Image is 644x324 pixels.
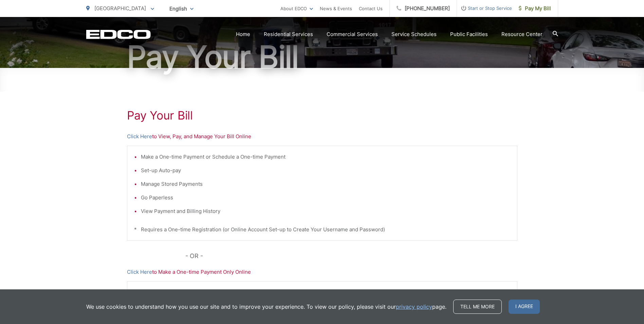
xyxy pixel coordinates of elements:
[141,166,510,175] li: Set-up Auto-pay
[86,303,446,311] p: We use cookies to understand how you use our site and to improve your experience. To view our pol...
[127,268,152,276] a: Click Here
[86,30,151,39] a: EDCD logo. Return to the homepage.
[86,40,558,74] h1: Pay Your Bill
[396,303,432,311] a: privacy policy
[509,300,540,314] span: I agree
[236,30,250,38] a: Home
[141,153,510,161] li: Make a One-time Payment or Schedule a One-time Payment
[141,180,510,188] li: Manage Stored Payments
[141,207,510,215] li: View Payment and Billing History
[501,30,542,38] a: Resource Center
[127,109,517,122] h1: Pay Your Bill
[185,251,517,261] p: - OR -
[141,288,510,296] li: Make a One-time Payment Only
[280,4,313,13] a: About EDCO
[94,5,146,12] span: [GEOGRAPHIC_DATA]
[264,30,313,38] a: Residential Services
[127,268,517,276] p: to Make a One-time Payment Only Online
[450,30,488,38] a: Public Facilities
[359,4,383,13] a: Contact Us
[327,30,378,38] a: Commercial Services
[141,194,510,202] li: Go Paperless
[519,4,551,13] span: Pay My Bill
[134,226,510,234] p: * Requires a One-time Registration (or Online Account Set-up to Create Your Username and Password)
[391,30,437,38] a: Service Schedules
[164,3,199,15] span: English
[127,132,517,141] p: to View, Pay, and Manage Your Bill Online
[453,300,502,314] a: Tell me more
[320,4,352,13] a: News & Events
[127,132,152,141] a: Click Here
